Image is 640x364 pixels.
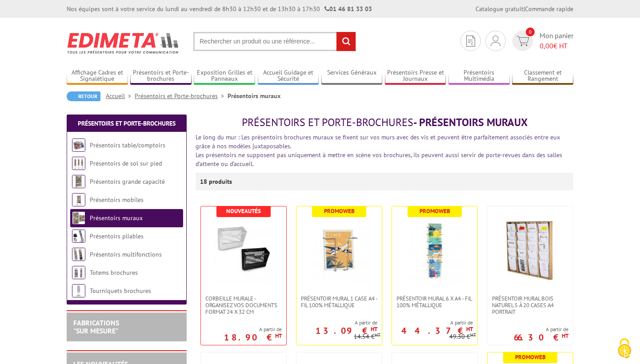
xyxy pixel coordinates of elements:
p: 66.30 € [514,335,568,340]
a: Présentoirs de sol sur pied [90,159,162,167]
b: Promoweb [324,207,355,215]
img: Présentoirs pliables [72,229,85,243]
input: rechercher [336,32,356,51]
a: devis rapide 0 Mon panier 0,00€ HT [510,31,573,51]
li: Présentoirs muraux [228,91,280,100]
div: | [476,4,573,13]
a: Accueil Guidage et Sécurité [258,69,319,83]
a: Présentoirs mobiles [90,196,144,204]
span: Présentoir mural 6 x A4 - Fil 100% métallique [396,295,473,309]
a: Présentoirs muraux [90,214,143,222]
img: Présentoirs grande capacité [72,175,85,188]
span: A partir de [224,326,282,333]
a: Présentoirs et Porte-brochures [135,92,228,100]
button: Cookies (fenêtre modale) [609,334,640,364]
input: Rechercher un produit ou une référence... [193,32,356,51]
a: Affichage Cadres et Signalétique [67,69,128,83]
strong: 01 46 81 33 03 [324,5,372,13]
sup: HT [275,332,282,340]
b: Promoweb [515,353,546,361]
a: Présentoirs pliables [90,232,144,240]
a: Présentoir mural 6 x A4 - Fil 100% métallique [392,295,477,309]
p: 44.37 € [401,328,473,333]
img: devis rapide [516,36,529,46]
a: Exposition Grilles et Panneaux [194,69,255,83]
a: Retour [67,91,100,101]
span: 0,00 [540,41,553,50]
b: Nouveautés [226,207,261,215]
span: A partir de [296,319,377,326]
span: Corbeille Murale - Organisez vos documents format 24 x 32 cm [205,295,282,315]
a: Accueil [106,92,135,100]
a: Commande rapide [525,5,573,13]
img: Présentoirs multifonctions [72,248,85,261]
img: Présentoirs muraux [72,211,85,225]
sup: HT [562,332,568,340]
p: 13.09 € [316,328,377,333]
a: Présentoir mural 1 case A4 - Fil 100% métallique [296,295,382,309]
a: Présentoir Mural Bois naturel 5 à 20 cases A4 Portrait [488,295,573,315]
a: FABRICATIONS"Sur Mesure" [73,318,119,335]
a: Présentoirs table/comptoirs [90,141,165,149]
a: Services Généraux [321,69,383,83]
b: Promoweb [420,207,450,215]
img: Edimeta [67,27,180,59]
img: Totems brochures [72,266,85,279]
div: Nos équipes sont à votre service du lundi au vendredi de 8h30 à 12h30 et de 13h30 à 17h30 [67,4,372,13]
img: Présentoirs table/comptoirs [72,138,85,152]
font: Le long du mur : Les présentoirs brochures muraux se fixent sur vos murs avec des vis et peuvent ... [196,133,560,150]
img: Présentoirs de sol sur pied [72,157,85,170]
sup: HT [371,325,377,333]
span: Présentoirs et Porte-brochures [242,115,413,129]
img: Présentoirs mobiles [72,193,85,206]
sup: HT [470,332,476,338]
span: Présentoir mural 1 case A4 - Fil 100% métallique [301,295,377,309]
img: Présentoir mural 6 x A4 - Fil 100% métallique [404,220,466,282]
p: 18.90 € [224,335,282,340]
a: Présentoirs Presse et Journaux [385,69,446,83]
a: Présentoirs grande capacité [90,178,165,186]
font: Les présentoirs ne supposent pas uniquement à mettre en scène vos brochures, ils peuvent aussi se... [196,151,562,168]
img: devis rapide [491,36,500,46]
sup: HT [466,325,473,333]
img: Tourniquets brochures [72,284,85,297]
a: Présentoirs Multimédia [448,69,510,83]
img: Présentoir Mural Bois naturel 5 à 20 cases A4 Portrait [499,220,561,282]
p: 18 produits [200,173,233,190]
a: Catalogue gratuit [476,5,524,13]
img: Cookies (fenêtre modale) [613,337,636,360]
a: Présentoirs et Porte-brochures [130,69,192,83]
a: Totems brochures [90,269,138,277]
a: Tourniquets brochures [90,287,151,295]
img: Présentoir mural 1 case A4 - Fil 100% métallique [308,220,370,282]
span: A partir de [392,319,473,326]
span: € HT [540,41,573,51]
a: Présentoirs et Porte-brochures [78,119,176,127]
img: Corbeille Murale - Organisez vos documents format 24 x 32 cm [212,220,275,282]
span: A partir de [514,326,568,333]
p: 49.30 € [449,333,476,340]
p: 14.54 € [354,333,380,340]
a: Présentoirs multifonctions [90,250,162,258]
img: devis rapide [466,36,475,47]
a: Classement et Rangement [512,69,573,83]
span: Mon panier [540,31,573,51]
h1: - Présentoirs muraux [196,117,573,128]
sup: HT [375,332,380,338]
span: 0 [526,28,535,36]
span: Présentoir Mural Bois naturel 5 à 20 cases A4 Portrait [492,295,568,315]
a: Corbeille Murale - Organisez vos documents format 24 x 32 cm [201,295,286,315]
